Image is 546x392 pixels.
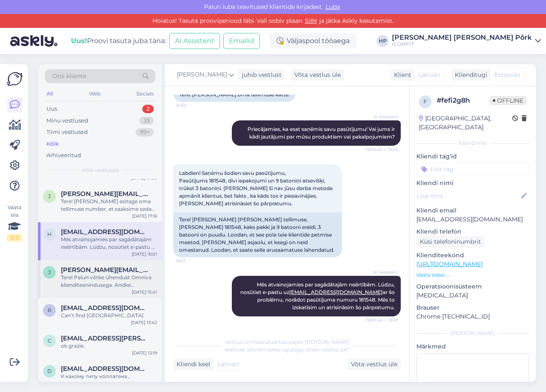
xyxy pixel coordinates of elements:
a: [EMAIL_ADDRESS][DOMAIN_NAME] [289,289,383,295]
div: 99+ [136,128,154,136]
div: Tere! [PERSON_NAME] esitage oma tellimuse number, et saaksime seda kontrollida. [61,198,157,213]
span: Labdien! Saņēmu šodien savu pasūtījumu, Pasūtījums 181548, divi iepakojumi un 9 batoniņi atsevišķ... [179,170,334,207]
span: Mēs atvainojamies par sagādātajām neērtībām. Lūdzu, nosūtiet e-pastu uz ar šo problēmu, norādot p... [240,281,396,310]
div: Arhiveeritud [46,151,81,160]
div: Web [87,88,102,99]
b: Uus! [71,37,87,45]
span: Kõik vestlused [82,166,119,174]
div: Võta vestlus üle [291,69,344,81]
p: [MEDICAL_DATA] [416,291,529,300]
p: Operatsioonisüsteem [416,282,529,291]
p: [EMAIL_ADDRESS][DOMAIN_NAME] [416,215,529,224]
div: Klienditugi [451,71,487,79]
a: SIIN [302,17,319,24]
span: 16:01 [176,258,207,264]
span: jane.tugevus@outlook.com [61,266,149,274]
span: h [47,231,52,237]
div: Socials [135,88,155,99]
span: Otsi kliente [52,72,86,81]
span: jane.tugevus@outlook.com [61,190,149,198]
div: Võta vestlus üle [348,359,401,370]
p: Vaata edasi ... [416,271,529,279]
span: f [424,98,427,105]
a: [URL][DOMAIN_NAME] [416,260,483,268]
div: [PERSON_NAME] [PERSON_NAME] Põrk [392,34,532,41]
span: Luba [323,3,342,11]
span: j [48,269,51,275]
span: Offline [489,96,527,105]
div: Mēs atvainojamies par sagādātajām neērtībām. Lūdzu, nosūtiet e-pastu uz [EMAIL_ADDRESS][DOMAIN_NA... [61,236,157,251]
p: Kliendi nimi [416,179,529,188]
span: Latvian [217,360,239,369]
div: Minu vestlused [46,117,88,125]
p: Kliendi tag'id [416,152,529,161]
button: Emailid [223,33,260,49]
div: HP [377,35,388,47]
input: Lisa nimi [417,191,519,201]
p: Kliendi telefon [416,227,529,236]
span: hardmus@inbox.lv [61,228,149,236]
span: Vestlus on määratud kasutajale [PERSON_NAME] [225,339,349,345]
span: d [47,368,52,374]
div: 2 [142,105,154,113]
div: 33 [139,117,154,125]
img: Askly Logo [7,71,23,87]
span: r [48,307,52,313]
span: Nähtud ✓ 15:55 [366,146,398,152]
div: Uus [46,105,57,113]
div: Proovi tasuta juba täna: [71,36,166,46]
p: Kliendi email [416,206,529,215]
div: Can’t find [GEOGRAPHIC_DATA] [61,312,157,319]
span: denizzok@mail.ru [61,365,149,373]
div: Vaata siia [7,204,22,242]
div: ok grazie. [61,342,157,350]
input: Lisa tag [416,163,529,175]
span: c [48,338,52,344]
div: Tere! Palun võtke ühendust Omniva klienditeenindusega. Andke [PERSON_NAME]: paki jälgimisnumber n... [61,274,157,289]
span: j [48,193,51,199]
div: ICONFIT [392,41,532,48]
p: Märkmed [416,342,529,351]
p: Klienditeekond [416,251,529,260]
div: juhib vestlust [239,71,282,79]
span: casatasso@alice.it [61,335,149,342]
button: AI Assistent [169,33,220,49]
span: AI Assistent [367,114,398,120]
span: Vestluse ülevõtmiseks vajutage [224,346,350,353]
div: # fefi2g8h [437,95,489,106]
div: [DATE] 17:16 [132,213,157,219]
span: Priecājamies, ka esat saņēmis savu pasūtījumu! Vai jums ir kādi jautājumi par mūsu produktiem vai... [247,126,396,140]
div: Kliendi keel [173,360,210,369]
div: [DATE] 16:01 [132,251,157,257]
span: Nähtud ✓ 16:01 [366,317,398,323]
div: Kõik [46,140,59,148]
span: [PERSON_NAME] [177,70,227,79]
div: Tere! [PERSON_NAME] oma tellimuse kätte. [173,87,296,102]
div: [GEOGRAPHIC_DATA], [GEOGRAPHIC_DATA] [419,114,512,132]
div: 2 / 3 [7,234,22,242]
span: Latvian [418,71,440,79]
div: К какому типу коллагена , относится 100% коллаген iconfit ? [61,373,157,388]
span: rmmk8686@gmail.com [61,304,149,312]
div: [DATE] 13:42 [131,319,157,326]
span: AI Assistent [367,269,398,275]
div: [DATE] 15:41 [132,289,157,295]
div: Küsi telefoninumbrit [416,236,484,248]
i: „Võtke vestlus üle” [303,346,350,353]
div: All [45,88,54,99]
span: Estonian [494,71,520,79]
div: Väljaspool tööaega [270,33,356,49]
p: Brauser [416,303,529,312]
div: [DATE] 12:19 [132,350,157,356]
div: Tere! [PERSON_NAME] [PERSON_NAME] tellimuse, [PERSON_NAME] 181548, kaks pakki ja 9 batooni eraldi... [173,212,342,257]
span: 15:55 [176,102,207,109]
div: [PERSON_NAME] [416,329,529,337]
div: Tiimi vestlused [46,128,88,136]
div: Kliendi info [416,139,529,147]
p: Chrome [TECHNICAL_ID] [416,312,529,321]
a: [PERSON_NAME] [PERSON_NAME] PõrkICONFIT [392,34,541,48]
div: Klient [391,71,411,79]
